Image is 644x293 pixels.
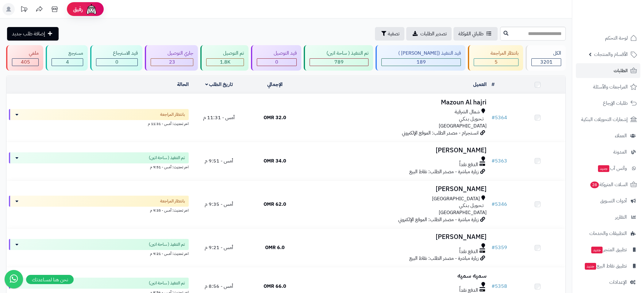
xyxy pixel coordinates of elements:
div: ملغي [12,50,39,57]
span: 28 [590,182,599,188]
span: # [492,114,495,121]
a: الحالة [177,81,189,88]
span: 23 [169,58,175,66]
span: # [492,201,495,208]
a: تم التنفيذ ( ساحة اتين) 789 [303,45,374,71]
span: التقارير [615,213,627,221]
div: اخر تحديث: أمس - 9:35 م [9,207,189,213]
span: بانتظار المراجعة [160,111,185,118]
a: وآتس آبجديد [576,161,640,176]
span: 789 [334,58,344,66]
a: #5364 [492,114,507,121]
a: قيد التوصيل 0 [250,45,303,71]
span: العملاء [615,131,627,140]
span: الدفع نقداً [459,248,478,255]
span: 34.0 OMR [264,157,286,165]
a: #5359 [492,244,507,251]
div: بانتظار المراجعة [474,50,519,57]
a: إضافة طلب جديد [7,27,59,41]
a: تطبيق المتجرجديد [576,242,640,257]
div: اخر تحديث: أمس - 9:51 م [9,163,189,170]
a: #5346 [492,201,507,208]
span: 0 [115,58,118,66]
span: جديد [591,247,603,253]
span: أمس - 9:35 م [205,201,233,208]
div: 189 [382,59,461,66]
h3: سميه سميه [305,272,487,279]
a: #5363 [492,157,507,165]
span: الأقسام والمنتجات [594,50,628,59]
span: زيارة مباشرة - مصدر الطلب: نقاط البيع [409,255,479,262]
img: ai-face.png [85,3,98,15]
div: 4 [52,59,83,66]
a: مسترجع 4 [44,45,89,71]
div: قيد التوصيل [257,50,297,57]
a: قيد التنفيذ ([PERSON_NAME] ) 189 [374,45,467,71]
span: 32.0 OMR [264,114,286,121]
span: تطبيق المتجر [591,245,627,254]
div: اخر تحديث: أمس - 11:31 م [9,120,189,127]
span: 405 [21,58,30,66]
span: 1.8K [220,58,230,66]
span: 6.0 OMR [265,244,285,251]
a: العملاء [576,128,640,143]
span: زيارة مباشرة - مصدر الطلب: الموقع الإلكتروني [398,216,479,223]
a: تصدير الطلبات [406,27,452,41]
span: شمال الشرقية [455,108,480,115]
a: السلات المتروكة28 [576,177,640,192]
div: 0 [257,59,296,66]
span: # [492,157,495,165]
a: جاري التوصيل 23 [144,45,199,71]
span: جديد [598,165,609,172]
span: 189 [417,58,426,66]
span: الدفع نقداً [459,161,478,168]
span: لوحة التحكم [605,34,628,42]
a: الإعدادات [576,275,640,290]
h3: [PERSON_NAME] [305,233,487,240]
a: المدونة [576,145,640,159]
span: أدوات التسويق [600,197,627,205]
span: إضافة طلب جديد [12,30,45,37]
span: السلات المتروكة [590,180,628,189]
div: الكل [531,50,561,57]
a: أدوات التسويق [576,193,640,208]
h3: [PERSON_NAME] [305,186,487,193]
span: 4 [66,58,69,66]
span: تم التنفيذ ( ساحة اتين) [149,280,185,286]
a: التقارير [576,210,640,225]
span: [GEOGRAPHIC_DATA] [439,122,487,130]
span: تصدير الطلبات [420,30,447,37]
span: طلبات الإرجاع [603,99,628,107]
div: جاري التوصيل [151,50,193,57]
span: 5 [495,58,498,66]
img: logo-2.png [602,16,638,29]
a: الكل3201 [524,45,567,71]
div: قيد التنفيذ ([PERSON_NAME] ) [381,50,461,57]
span: 3201 [540,58,553,66]
span: تـحـويـل بـنـكـي [459,115,484,123]
div: 0 [96,59,137,66]
a: قيد الاسترجاع 0 [89,45,144,71]
a: طلبات الإرجاع [576,96,640,111]
span: # [492,244,495,251]
span: تـحـويـل بـنـكـي [459,202,484,209]
span: أمس - 8:56 م [205,283,233,290]
a: المراجعات والأسئلة [576,80,640,94]
div: 405 [12,59,38,66]
span: إشعارات التحويلات البنكية [581,115,628,124]
span: تصفية [388,30,399,37]
span: المراجعات والأسئلة [593,83,628,91]
div: تم التنفيذ ( ساحة اتين) [310,50,368,57]
a: الإجمالي [267,81,283,88]
span: [GEOGRAPHIC_DATA] [432,195,480,202]
div: قيد الاسترجاع [96,50,138,57]
span: 0 [275,58,278,66]
span: انستجرام - مصدر الطلب: الموقع الإلكتروني [402,129,479,137]
a: طلباتي المُوكلة [453,27,498,41]
a: #5358 [492,283,507,290]
span: الإعدادات [609,278,627,287]
a: لوحة التحكم [576,31,640,45]
h3: Mazoun Al hajri [305,99,487,106]
span: # [492,283,495,290]
span: التطبيقات والخدمات [589,229,627,238]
